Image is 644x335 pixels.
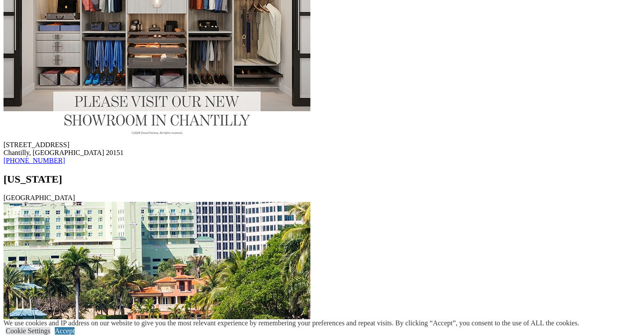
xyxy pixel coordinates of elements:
a: [PHONE_NUMBER] [4,157,65,164]
div: [GEOGRAPHIC_DATA] [4,194,640,202]
div: We use cookies and IP address on our website to give you the most relevant experience by remember... [4,319,579,327]
a: Cookie Settings [6,327,50,335]
div: [STREET_ADDRESS] Chantilly, [GEOGRAPHIC_DATA] 20151 [4,141,640,157]
a: Accept [55,327,75,335]
h2: [US_STATE] [4,173,640,185]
